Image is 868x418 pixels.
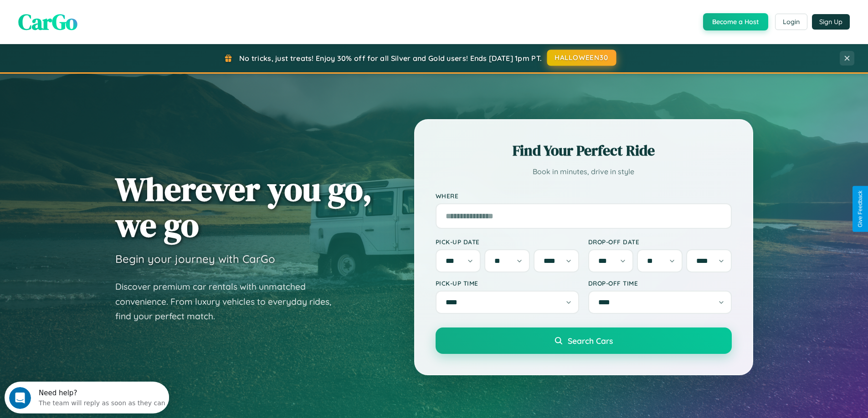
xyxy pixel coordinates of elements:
[812,14,850,30] button: Sign Up
[9,387,31,409] iframe: Intercom live chat
[436,192,732,200] label: Where
[34,15,161,25] div: The team will reply as soon as they can
[775,14,807,30] button: Login
[436,165,732,178] p: Book in minutes, drive in style
[18,7,77,37] span: CarGo
[239,54,542,63] span: No tricks, just treats! Enjoy 30% off for all Silver and Gold users! Ends [DATE] 1pm PT.
[115,252,275,266] h3: Begin your journey with CarGo
[4,4,169,29] div: Open Intercom Messenger
[703,13,768,30] button: Become a Host
[436,327,732,354] button: Search Cars
[436,238,579,246] label: Pick-up Date
[115,171,372,243] h1: Wherever you go, we go
[857,191,863,227] div: Give Feedback
[5,382,169,413] iframe: Intercom live chat discovery launcher
[568,336,613,346] span: Search Cars
[588,279,732,287] label: Drop-off Time
[34,8,161,15] div: Need help?
[436,141,732,161] h2: Find Your Perfect Ride
[588,238,732,246] label: Drop-off Date
[547,50,616,66] button: HALLOWEEN30
[115,279,343,324] p: Discover premium car rentals with unmatched convenience. From luxury vehicles to everyday rides, ...
[436,279,579,287] label: Pick-up Time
